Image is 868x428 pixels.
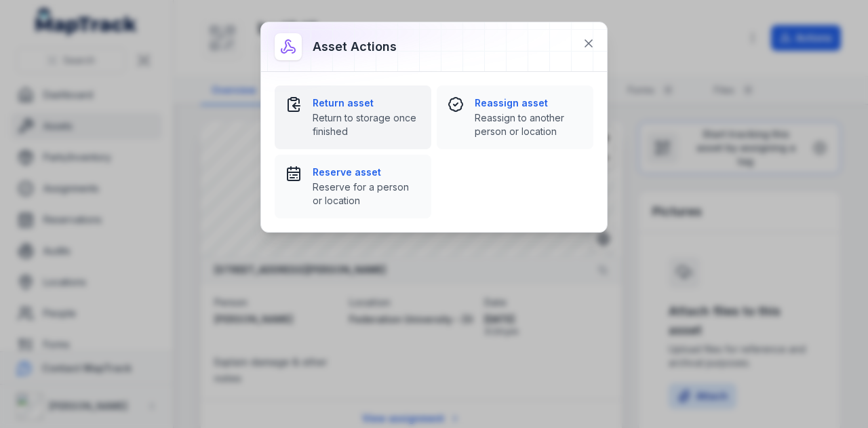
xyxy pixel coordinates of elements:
[475,96,583,110] strong: Reassign asset
[313,37,397,56] h3: Asset actions
[475,111,583,138] span: Reassign to another person or location
[313,180,420,208] span: Reserve for a person or location
[313,166,420,179] strong: Reserve asset
[275,155,431,218] button: Reserve assetReserve for a person or location
[313,96,420,110] strong: Return asset
[275,85,431,149] button: Return assetReturn to storage once finished
[437,85,593,149] button: Reassign assetReassign to another person or location
[313,111,420,138] span: Return to storage once finished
